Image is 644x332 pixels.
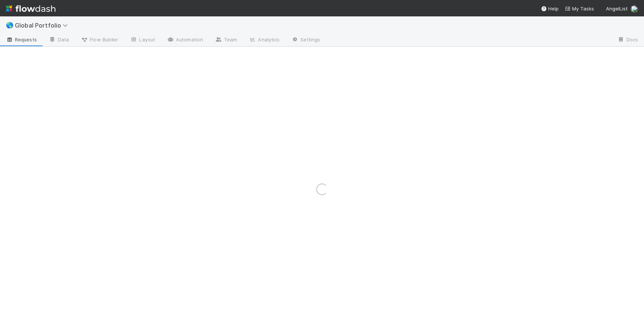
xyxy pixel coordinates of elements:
[81,36,118,43] span: Flow Builder
[606,6,628,12] span: AngelList
[161,34,209,46] a: Automation
[6,36,37,43] span: Requests
[243,34,285,46] a: Analytics
[43,34,75,46] a: Data
[124,34,161,46] a: Layout
[75,34,124,46] a: Flow Builder
[565,5,594,12] a: My Tasks
[565,6,594,12] span: My Tasks
[631,5,638,13] img: avatar_e0ab5a02-4425-4644-8eca-231d5bcccdf4.png
[541,5,559,12] div: Help
[6,2,56,15] img: logo-inverted-e16ddd16eac7371096b0.svg
[285,34,326,46] a: Settings
[6,22,13,28] span: 🌎
[612,34,644,46] a: Docs
[15,22,72,29] span: Global Portfolio
[209,34,243,46] a: Team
